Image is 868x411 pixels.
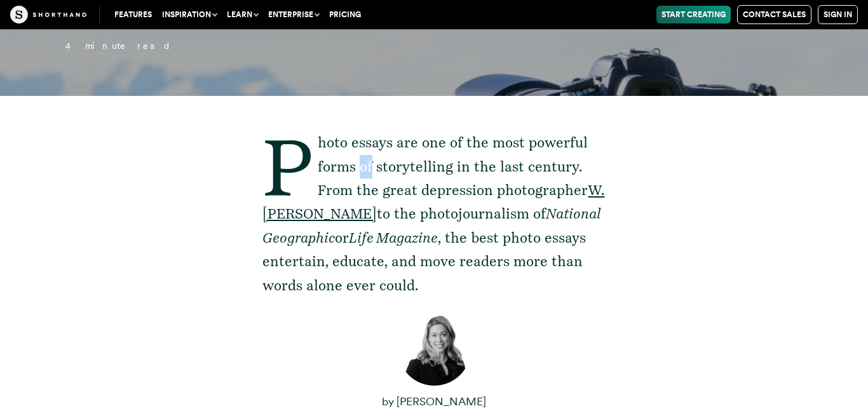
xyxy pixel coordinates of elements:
[349,229,438,246] em: Life Magazine
[656,6,731,24] a: Start Creating
[737,5,811,24] a: Contact Sales
[263,6,324,24] button: Enterprise
[324,6,366,24] a: Pricing
[10,6,86,24] img: The Craft
[40,39,499,54] p: 4 minute read
[157,6,222,24] button: Inspiration
[262,131,606,297] p: Photo essays are one of the most powerful forms of storytelling in the last century. From the gre...
[109,6,157,24] a: Features
[262,205,600,245] em: National Geographic
[818,5,858,24] a: Sign in
[222,6,263,24] button: Learn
